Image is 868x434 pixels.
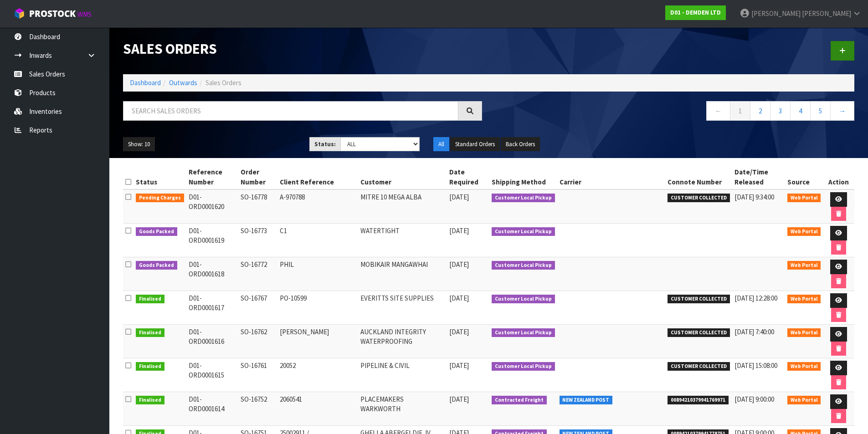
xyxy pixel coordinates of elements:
[186,257,238,291] td: D01-ORD0001618
[358,224,447,257] td: WATERTIGHT
[358,291,447,325] td: EVERITTS SITE SUPPLIES
[770,101,791,121] a: 3
[186,392,238,426] td: D01-ORD0001614
[186,224,238,257] td: D01-ORD0001619
[358,165,447,189] th: Customer
[787,362,821,371] span: Web Portal
[830,101,854,121] a: →
[186,189,238,224] td: D01-ORD0001620
[492,261,555,270] span: Customer Local Pickup
[787,396,821,405] span: Web Portal
[238,189,277,224] td: SO-16778
[668,396,729,405] span: 00894210379941769971
[449,193,469,201] span: [DATE]
[450,137,500,152] button: Standard Orders
[489,165,557,189] th: Shipping Method
[29,8,76,20] span: ProStock
[496,101,855,123] nav: Page navigation
[668,194,730,203] span: CUSTOMER COLLECTED
[734,193,774,201] span: [DATE] 9:34:00
[810,101,831,121] a: 5
[787,295,821,304] span: Web Portal
[358,358,447,392] td: PIPELINE & CIVIL
[668,328,730,337] span: CUSTOMER COLLECTED
[277,257,358,291] td: PHIL
[802,9,851,18] span: [PERSON_NAME]
[14,8,25,19] img: cube-alt.png
[730,101,750,121] a: 1
[130,78,161,87] a: Dashboard
[358,392,447,426] td: PLACEMAKERS WARKWORTH
[314,140,336,148] strong: Status:
[169,78,197,87] a: Outwards
[123,137,155,152] button: Show: 10
[238,358,277,392] td: SO-16761
[136,396,164,405] span: Finalised
[277,392,358,426] td: 2060541
[787,328,821,337] span: Web Portal
[186,325,238,358] td: D01-ORD0001616
[787,261,821,270] span: Web Portal
[750,101,770,121] a: 2
[449,327,469,336] span: [DATE]
[449,361,469,370] span: [DATE]
[277,165,358,189] th: Client Reference
[449,226,469,235] span: [DATE]
[706,101,730,121] a: ←
[277,291,358,325] td: PO-10599
[238,325,277,358] td: SO-16762
[785,165,823,189] th: Source
[358,189,447,224] td: MITRE 10 MEGA ALBA
[787,194,821,203] span: Web Portal
[136,227,177,236] span: Goods Packed
[238,165,277,189] th: Order Number
[449,260,469,269] span: [DATE]
[123,41,482,57] h1: Sales Orders
[136,261,177,270] span: Goods Packed
[77,10,92,19] small: WMS
[186,358,238,392] td: D01-ORD0001615
[186,165,238,189] th: Reference Number
[492,194,555,203] span: Customer Local Pickup
[238,392,277,426] td: SO-16752
[136,194,184,203] span: Pending Charges
[136,362,164,371] span: Finalised
[668,295,730,304] span: CUSTOMER COLLECTED
[449,395,469,403] span: [DATE]
[136,328,164,337] span: Finalised
[205,78,241,87] span: Sales Orders
[238,257,277,291] td: SO-16772
[734,395,774,403] span: [DATE] 9:00:00
[277,189,358,224] td: A-970788
[787,227,821,236] span: Web Portal
[358,325,447,358] td: AUCKLAND INTEGRITY WATERPROOFING
[277,358,358,392] td: 20052
[447,165,489,189] th: Date Required
[670,9,721,16] strong: D01 - DEMDEN LTD
[492,227,555,236] span: Customer Local Pickup
[492,362,555,371] span: Customer Local Pickup
[136,295,164,304] span: Finalised
[449,294,469,302] span: [DATE]
[501,137,540,152] button: Back Orders
[123,101,458,121] input: Search sales orders
[734,361,777,370] span: [DATE] 15:08:00
[734,294,777,302] span: [DATE] 12:28:00
[358,257,447,291] td: MOBIKAIR MANGAWHAI
[186,291,238,325] td: D01-ORD0001617
[492,396,547,405] span: Contracted Freight
[560,396,613,405] span: NEW ZEALAND POST
[277,325,358,358] td: [PERSON_NAME]
[751,9,801,18] span: [PERSON_NAME]
[492,295,555,304] span: Customer Local Pickup
[665,165,732,189] th: Connote Number
[557,165,666,189] th: Carrier
[238,224,277,257] td: SO-16773
[433,137,449,152] button: All
[492,328,555,337] span: Customer Local Pickup
[732,165,785,189] th: Date/Time Released
[238,291,277,325] td: SO-16767
[790,101,811,121] a: 4
[668,362,730,371] span: CUSTOMER COLLECTED
[734,327,774,336] span: [DATE] 7:40:00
